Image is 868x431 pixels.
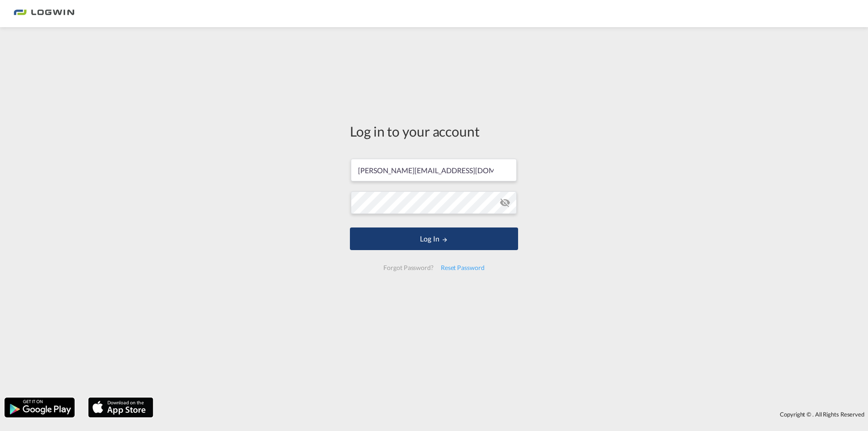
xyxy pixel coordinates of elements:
div: Log in to your account [350,122,518,141]
div: Forgot Password? [380,260,437,276]
div: Copyright © . All Rights Reserved [158,407,868,422]
md-icon: icon-eye-off [500,197,510,208]
img: apple.png [87,397,154,418]
input: Enter email/phone number [351,159,517,181]
button: LOGIN [350,227,518,250]
img: bc73a0e0d8c111efacd525e4c8ad7d32.png [14,4,75,24]
div: Reset Password [437,260,488,276]
img: google.png [4,397,75,418]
